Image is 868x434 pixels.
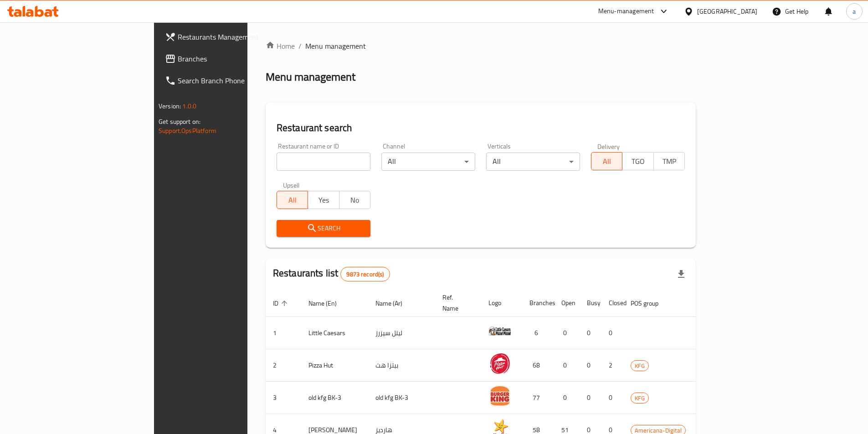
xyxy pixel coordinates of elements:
[375,298,414,309] span: Name (Ar)
[442,292,470,314] span: Ref. Name
[305,41,366,51] span: Menu management
[853,6,856,16] span: a
[158,70,299,92] a: Search Branch Phone
[554,382,580,414] td: 0
[266,70,355,84] h2: Menu management
[481,289,522,317] th: Logo
[273,298,290,309] span: ID
[697,6,757,16] div: [GEOGRAPHIC_DATA]
[580,289,601,317] th: Busy
[308,191,339,209] button: Yes
[601,349,623,382] td: 2
[266,41,696,51] nav: breadcrumb
[488,352,511,375] img: Pizza Hut
[339,191,370,209] button: No
[368,317,435,349] td: ليتل سيزرز
[595,155,619,168] span: All
[301,382,368,414] td: old kfg BK-3
[368,349,435,382] td: بيتزا هت
[580,382,601,414] td: 0
[298,41,302,51] li: /
[631,361,648,371] span: KFG
[308,298,349,309] span: Name (En)
[580,349,601,382] td: 0
[277,153,370,171] input: Search for restaurant name or ID..
[488,384,511,407] img: old kfg BK-3
[597,143,620,149] label: Delivery
[522,349,554,382] td: 68
[670,263,692,285] div: Export file
[178,53,292,64] span: Branches
[312,194,335,207] span: Yes
[301,317,368,349] td: Little Caesars
[522,382,554,414] td: 77
[159,116,200,128] span: Get support on:
[591,152,622,170] button: All
[277,191,308,209] button: All
[158,48,299,70] a: Branches
[284,223,363,234] span: Search
[488,320,511,342] img: Little Caesars
[178,75,292,86] span: Search Branch Phone
[281,194,304,207] span: All
[657,155,681,168] span: TMP
[158,26,299,48] a: Restaurants Management
[486,153,580,171] div: All
[341,270,389,279] span: 9873 record(s)
[554,317,580,349] td: 0
[653,152,685,170] button: TMP
[277,220,370,237] button: Search
[178,31,292,42] span: Restaurants Management
[277,121,685,135] h2: Restaurant search
[554,349,580,382] td: 0
[580,317,601,349] td: 0
[626,155,650,168] span: TGO
[340,267,390,281] div: Total records count
[631,393,648,403] span: KFG
[343,194,367,207] span: No
[601,289,623,317] th: Closed
[522,317,554,349] td: 6
[381,153,475,171] div: All
[283,182,300,188] label: Upsell
[301,349,368,382] td: Pizza Hut
[554,289,580,317] th: Open
[598,6,654,17] div: Menu-management
[522,289,554,317] th: Branches
[159,125,216,137] a: Support.OpsPlatform
[368,382,435,414] td: old kfg BK-3
[159,100,181,112] span: Version:
[182,100,196,112] span: 1.0.0
[622,152,653,170] button: TGO
[601,382,623,414] td: 0
[601,317,623,349] td: 0
[273,266,390,281] h2: Restaurants list
[631,298,670,309] span: POS group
